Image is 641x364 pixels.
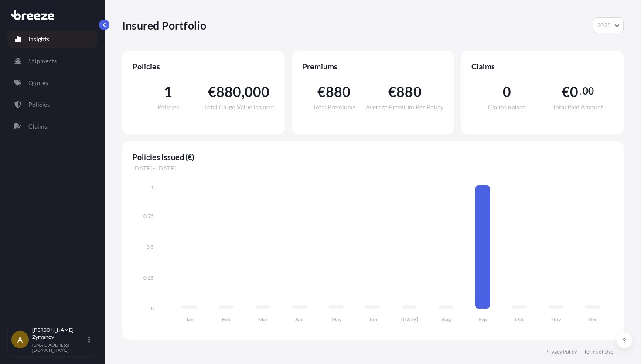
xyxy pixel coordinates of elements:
[545,348,577,355] a: Privacy Policy
[7,52,97,70] a: Shipments
[133,152,613,162] span: Policies Issued (€)
[588,316,597,323] tspan: Dec
[366,104,443,110] span: Average Premium Per Policy
[471,61,613,71] span: Claims
[503,85,511,99] span: 0
[388,85,396,99] span: €
[143,275,154,281] tspan: 0.25
[562,85,570,99] span: €
[479,316,487,323] tspan: Sep
[488,104,526,110] span: Claims Raised
[515,316,524,323] tspan: Oct
[164,85,172,99] span: 1
[7,118,97,135] a: Claims
[28,122,47,131] p: Claims
[570,85,578,99] span: 0
[133,164,613,173] span: [DATE] - [DATE]
[28,78,48,87] p: Quotes
[584,348,613,355] a: Terms of Use
[216,85,242,99] span: 880
[157,104,179,110] span: Policies
[326,85,351,99] span: 880
[583,88,594,95] span: 00
[17,335,23,344] span: A
[7,96,97,113] a: Policies
[597,21,611,30] span: 2025
[133,61,274,71] span: Policies
[186,316,194,323] tspan: Jan
[302,61,444,71] span: Premiums
[32,327,86,340] p: [PERSON_NAME] Zyryanov
[28,57,57,65] p: Shipments
[369,316,377,323] tspan: Jun
[396,85,422,99] span: 880
[32,342,86,353] p: [EMAIL_ADDRESS][DOMAIN_NAME]
[401,316,418,323] tspan: [DATE]
[204,104,274,110] span: Total Cargo Value Insured
[151,184,154,191] tspan: 1
[552,104,603,110] span: Total Paid Amount
[147,244,154,250] tspan: 0.5
[143,213,154,219] tspan: 0.75
[208,85,216,99] span: €
[551,316,561,323] tspan: Nov
[593,17,624,33] button: Year Selector
[295,316,304,323] tspan: Apr
[331,316,342,323] tspan: May
[245,85,270,99] span: 000
[441,316,451,323] tspan: Aug
[242,85,245,99] span: ,
[28,100,50,109] p: Policies
[258,316,268,323] tspan: Mar
[317,85,326,99] span: €
[579,88,581,95] span: .
[151,305,154,312] tspan: 0
[28,35,49,44] p: Insights
[7,74,97,92] a: Quotes
[7,31,97,48] a: Insights
[222,316,231,323] tspan: Feb
[122,18,206,32] p: Insured Portfolio
[313,104,355,110] span: Total Premiums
